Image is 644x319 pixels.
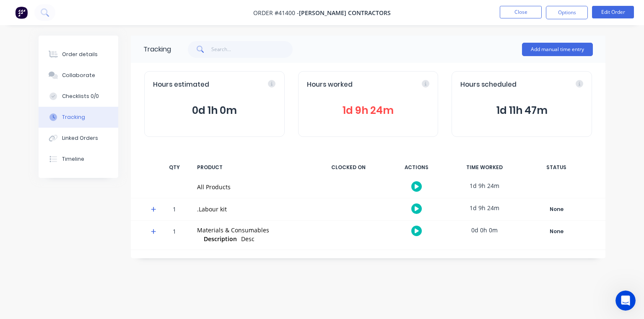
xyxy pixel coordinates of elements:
[460,103,583,118] span: 1d 11h 47m
[62,155,84,163] div: Timeline
[39,44,118,65] button: Order details
[526,226,587,237] button: None
[307,80,353,90] span: Hours worked
[39,149,118,170] button: Timeline
[197,205,307,214] div: .Labour kit
[521,159,592,176] div: STATUS
[39,128,118,149] button: Linked Orders
[241,235,254,243] span: Desc
[192,159,312,176] div: PRODUCT
[546,6,588,19] button: Options
[162,222,187,250] div: 1
[62,113,85,121] div: Tracking
[460,80,517,90] span: Hours scheduled
[592,6,634,18] button: Edit Order
[62,134,98,142] div: Linked Orders
[307,103,430,118] span: 1d 9h 24m
[453,221,516,239] div: 0d 0h 0m
[39,65,118,86] button: Collaborate
[385,159,448,176] div: ACTIONS
[197,183,307,191] div: All Products
[522,43,593,56] button: Add manual time entry
[299,9,391,17] span: [PERSON_NAME] Contractors
[197,226,307,234] div: Materials & Consumables
[153,103,276,118] span: 0d 1h 0m
[453,159,516,176] div: TIME WORKED
[500,6,542,18] button: Close
[62,72,95,79] div: Collaborate
[39,86,118,107] button: Checklists 0/0
[15,6,28,19] img: Factory
[453,176,516,195] div: 1d 9h 24m
[153,80,209,90] span: Hours estimated
[143,44,171,54] div: Tracking
[615,291,636,311] iframe: Intercom live chat
[162,200,187,220] div: 1
[62,93,99,100] div: Checklists 0/0
[526,226,587,237] div: None
[453,198,516,217] div: 1d 9h 24m
[204,234,237,243] span: Description
[62,51,98,58] div: Order details
[211,41,293,58] input: Search...
[39,107,118,128] button: Tracking
[253,9,299,17] span: Order #41400 -
[317,159,380,176] div: CLOCKED ON
[526,204,587,215] div: None
[526,203,587,215] button: None
[162,159,187,176] div: QTY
